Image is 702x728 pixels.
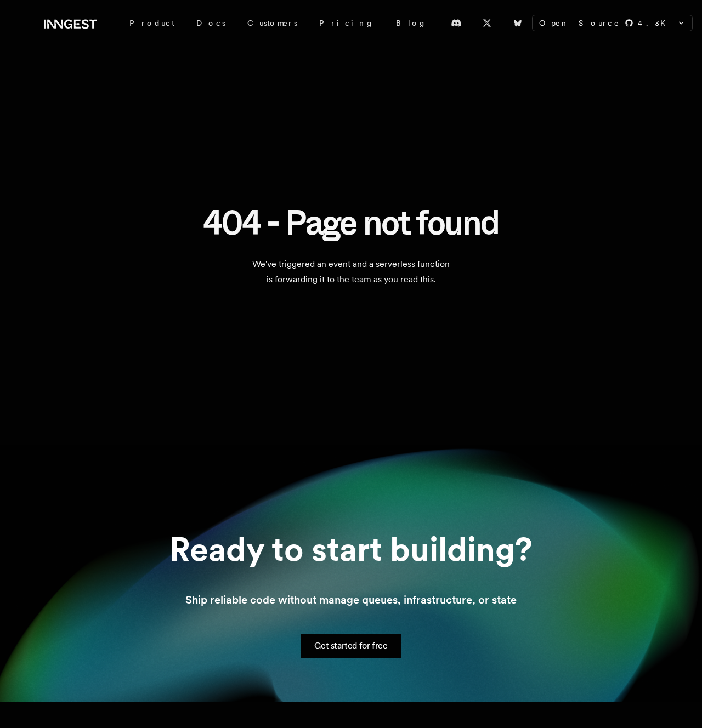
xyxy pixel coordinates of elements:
a: Docs [185,13,236,33]
a: Blog [385,13,438,33]
a: Customers [236,13,308,33]
a: Discord [444,14,468,32]
a: X [475,14,499,32]
span: Open Source [539,18,620,29]
div: Product [118,13,185,33]
a: Bluesky [506,14,530,32]
a: Get started for free [301,634,400,658]
span: 4.3 K [638,18,672,29]
a: Pricing [308,13,385,33]
p: We've triggered an event and a serverless function is forwarding it to the team as you read this. [193,257,509,287]
h1: 404 - Page not found [203,204,499,241]
h2: Ready to start building? [169,533,533,566]
p: Ship reliable code without manage queues, infrastructure, or state [185,592,517,607]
